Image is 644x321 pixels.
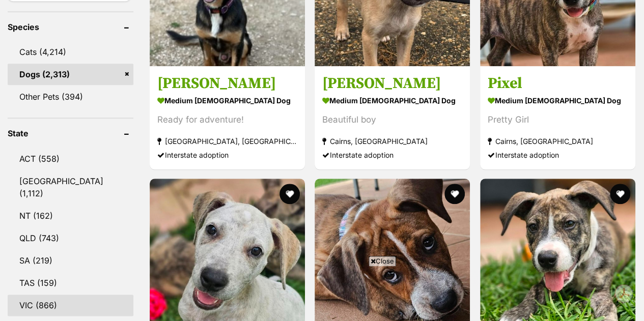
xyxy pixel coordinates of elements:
a: [PERSON_NAME] medium [DEMOGRAPHIC_DATA] Dog Ready for adventure! [GEOGRAPHIC_DATA], [GEOGRAPHIC_D... [150,66,305,169]
button: favourite [279,184,300,204]
div: Pretty Girl [488,112,628,126]
a: Pixel medium [DEMOGRAPHIC_DATA] Dog Pretty Girl Cairns, [GEOGRAPHIC_DATA] Interstate adoption [480,66,635,169]
span: Close [369,256,396,266]
strong: Cairns, [GEOGRAPHIC_DATA] [488,134,628,148]
a: Dogs (2,313) [8,64,133,85]
a: SA (219) [8,250,133,271]
a: VIC (866) [8,295,133,316]
strong: medium [DEMOGRAPHIC_DATA] Dog [322,93,462,107]
div: Beautiful boy [322,112,462,126]
iframe: Advertisement [137,270,508,316]
h3: [PERSON_NAME] [157,73,297,93]
a: QLD (743) [8,227,133,249]
strong: medium [DEMOGRAPHIC_DATA] Dog [157,93,297,107]
header: State [8,129,133,138]
header: Species [8,22,133,32]
a: [PERSON_NAME] medium [DEMOGRAPHIC_DATA] Dog Beautiful boy Cairns, [GEOGRAPHIC_DATA] Interstate ad... [315,66,470,169]
div: Interstate adoption [488,148,628,161]
a: Cats (4,214) [8,41,133,63]
h3: [PERSON_NAME] [322,73,462,93]
a: TAS (159) [8,272,133,294]
a: [GEOGRAPHIC_DATA] (1,112) [8,170,133,204]
strong: medium [DEMOGRAPHIC_DATA] Dog [488,93,628,107]
a: ACT (558) [8,148,133,169]
h3: Pixel [488,73,628,93]
div: Interstate adoption [157,148,297,161]
strong: [GEOGRAPHIC_DATA], [GEOGRAPHIC_DATA] [157,134,297,148]
strong: Cairns, [GEOGRAPHIC_DATA] [322,134,462,148]
div: Ready for adventure! [157,112,297,126]
a: NT (162) [8,205,133,226]
div: Interstate adoption [322,148,462,161]
button: favourite [445,184,465,204]
a: Other Pets (394) [8,86,133,107]
button: favourite [610,184,630,204]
